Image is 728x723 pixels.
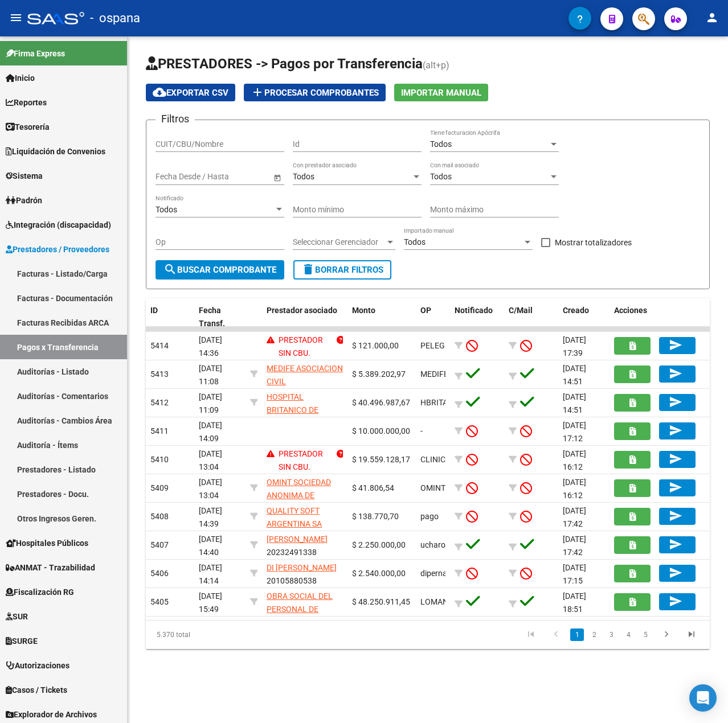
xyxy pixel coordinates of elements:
datatable-header-cell: Notificado [450,298,504,336]
button: Procesar Comprobantes [244,84,386,101]
span: 5408 [150,512,169,521]
a: 5 [639,628,652,641]
span: [DATE] 14:14 [199,563,222,585]
span: LOMANEGRA [420,597,469,606]
mat-icon: send [669,509,682,523]
span: [DATE] 14:36 [199,335,222,358]
span: $ 10.000.000,00 [352,426,410,436]
datatable-header-cell: Prestador asociado [262,298,347,336]
span: [DATE] 16:12 [563,449,586,471]
span: Acciones [614,306,647,315]
span: [DATE] 13:04 [199,449,222,471]
a: go to last page [681,628,702,641]
span: [DATE] 15:49 [199,591,222,614]
span: C/Mail [509,306,533,315]
span: Explorador de Archivos [6,708,97,721]
span: HOSPITAL BRITANICO DE [GEOGRAPHIC_DATA] ASOCIACION CIVIL [267,392,343,440]
span: Hospitales Públicos [6,537,88,549]
button: Open calendar [271,171,283,183]
span: [DATE] 17:42 [563,506,586,528]
span: Todos [404,237,426,247]
span: $ 40.496.987,67 [352,398,410,407]
span: MEDIFE ASOCIACION CIVIL [267,364,343,386]
span: PRESTADORES -> Pagos por Transferencia [146,56,423,72]
span: Reportes [6,96,47,109]
span: 5412 [150,398,169,407]
span: Liquidación de Convenios [6,145,105,158]
span: 5413 [150,369,169,379]
mat-icon: send [669,367,682,380]
span: [DATE] 17:15 [563,563,586,585]
span: ucharogelio [420,540,462,549]
span: Autorizaciones [6,659,69,672]
span: 30707848339 [267,519,343,541]
mat-icon: send [669,594,682,608]
mat-icon: delete [301,262,315,276]
span: SUR [6,610,28,623]
input: Fecha inicio [156,172,197,182]
mat-icon: send [669,338,682,352]
span: Fecha Transf. [199,306,225,328]
span: CLINICADELSO [420,455,475,464]
a: 1 [570,628,584,641]
span: Notificado [455,306,493,315]
a: 4 [621,628,635,641]
mat-icon: search [163,262,177,276]
span: [DATE] 14:40 [199,535,222,557]
span: Mostrar totalizadores [555,236,632,249]
span: 20232491338 [267,535,328,557]
mat-icon: send [669,395,682,409]
span: [DATE] 11:08 [199,364,222,386]
datatable-header-cell: Monto [347,298,416,336]
button: Exportar CSV [146,84,235,101]
span: 5409 [150,483,169,492]
span: $ 2.250.000,00 [352,540,406,549]
li: page 4 [620,625,637,644]
p: PRESTADOR SIN CBU. ACTUALICE LA INFORMACIÓN DEL PRESTADOR. [279,447,333,525]
span: $ 48.250.911,45 [352,597,410,606]
span: DI [PERSON_NAME] [267,563,337,572]
span: [DATE] 17:39 [563,335,586,358]
span: $ 121.000,00 [352,341,399,350]
span: Integración (discapacidad) [6,219,111,231]
a: go to next page [656,628,677,641]
span: [DATE] 13:04 [199,478,222,500]
mat-icon: person [705,11,719,24]
span: $ 2.540.000,00 [352,569,406,578]
span: pago [420,512,439,521]
span: Sistema [6,170,43,182]
span: Buscar Comprobante [163,265,276,275]
datatable-header-cell: OP [416,298,450,336]
span: 5407 [150,540,169,549]
div: Open Intercom Messenger [689,684,717,712]
span: [DATE] 16:12 [563,478,586,500]
span: diperna [420,569,447,578]
span: Prestadores / Proveedores [6,243,109,256]
span: $ 41.806,54 [352,483,394,492]
span: [DATE] 14:51 [563,392,586,414]
button: Buscar Comprobante [156,260,284,280]
a: go to first page [520,628,542,641]
span: - [420,426,423,436]
datatable-header-cell: Creado [558,298,610,336]
li: page 3 [603,625,620,644]
span: Borrar Filtros [301,265,383,275]
span: 5405 [150,597,169,606]
span: HBRITANICO [420,398,467,407]
div: 5.370 total [146,621,257,649]
mat-icon: send [669,424,682,437]
span: [DATE] 11:09 [199,392,222,414]
mat-icon: menu [9,11,23,24]
span: QUALITY SOFT ARGENTINA SA [267,506,322,528]
mat-icon: send [669,480,682,494]
mat-icon: cloud_download [153,85,166,99]
span: Firma Express [6,47,65,60]
span: Creado [563,306,589,315]
span: Monto [352,306,375,315]
li: page 5 [637,625,654,644]
span: OBRA SOCIAL DEL PERSONAL DE DIRECCION [PERSON_NAME] [267,591,333,639]
p: PRESTADOR SIN CBU. ACTUALICE LA INFORMACIÓN DEL PRESTADOR. [279,334,333,412]
span: Exportar CSV [153,88,228,98]
span: [DATE] 17:12 [563,421,586,443]
span: OMINT SOCIEDAD ANONIMA DE SERVICIOS [267,478,331,513]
